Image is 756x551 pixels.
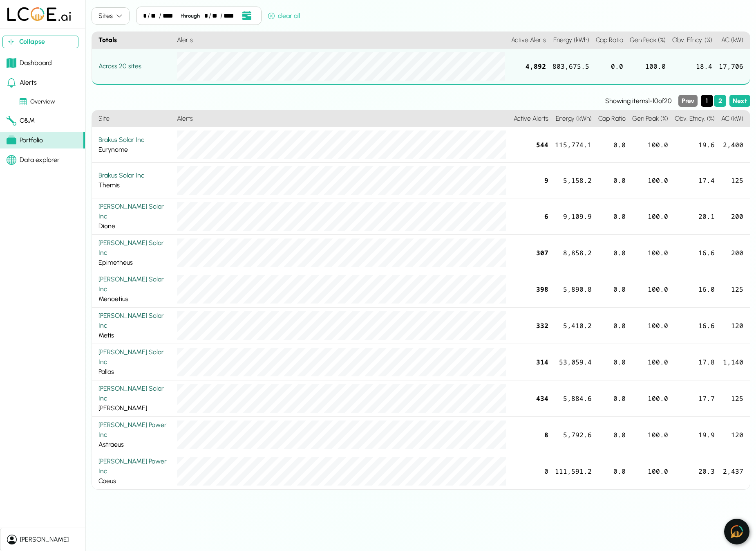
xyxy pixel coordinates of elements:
[159,11,161,21] div: /
[98,347,170,377] div: Pallas
[98,420,170,440] div: [PERSON_NAME] Power Inc
[718,127,750,163] div: 2,400
[178,12,203,20] div: through
[7,58,52,68] div: Dashboard
[552,127,595,163] div: 115,774.1
[626,32,669,49] h4: Gen Peak (%)
[552,110,595,127] h4: Energy (kWh)
[98,61,170,71] div: Across 20 sites
[671,163,718,198] div: 17.4
[595,235,629,271] div: 0.0
[151,11,158,21] div: day,
[595,198,629,235] div: 0.0
[7,155,60,165] div: Data explorer
[98,347,170,367] div: [PERSON_NAME] Solar Inc
[671,453,718,489] div: 20.3
[98,274,170,304] div: Menoetius
[174,32,508,49] h4: Alerts
[7,135,43,145] div: Portfolio
[92,32,174,49] h4: Totals
[510,417,552,453] div: 8
[163,11,177,21] div: year,
[718,417,750,453] div: 120
[92,110,174,127] h4: Site
[98,202,170,221] div: [PERSON_NAME] Solar Inc
[716,49,750,85] div: 17,706
[98,274,170,294] div: [PERSON_NAME] Solar Inc
[98,384,170,413] div: [PERSON_NAME]
[552,198,595,235] div: 9,109.9
[92,96,672,106] div: Showing items 1 - 10 of 20
[148,11,150,21] div: /
[552,344,595,380] div: 53,059.4
[510,235,552,271] div: 307
[595,417,629,453] div: 0.0
[510,198,552,235] div: 6
[671,308,718,344] div: 16.6
[718,198,750,235] div: 200
[552,163,595,198] div: 5,158.2
[629,344,671,380] div: 100.0
[224,11,238,21] div: year,
[98,202,170,231] div: Dione
[239,10,255,21] button: Open date picker
[98,135,170,155] div: Eurynome
[671,380,718,417] div: 17.7
[510,110,552,127] h4: Active Alerts
[549,32,593,49] h4: Energy (kWh)
[98,384,170,403] div: [PERSON_NAME] Solar Inc
[143,11,147,21] div: month,
[510,380,552,417] div: 434
[595,127,629,163] div: 0.0
[552,308,595,344] div: 5,410.2
[98,457,170,486] div: Coeus
[629,127,671,163] div: 100.0
[718,308,750,344] div: 120
[629,453,671,489] div: 100.0
[7,78,37,88] div: Alerts
[265,10,303,25] button: clear all
[671,344,718,380] div: 17.8
[671,271,718,308] div: 16.0
[508,32,549,49] h4: Active Alerts
[629,380,671,417] div: 100.0
[98,311,170,331] div: [PERSON_NAME] Solar Inc
[593,32,626,49] h4: Cap Ratio
[552,235,595,271] div: 8,858.2
[20,97,55,106] div: Overview
[718,380,750,417] div: 125
[2,36,78,48] button: Collapse
[510,163,552,198] div: 9
[98,457,170,476] div: [PERSON_NAME] Power Inc
[629,198,671,235] div: 100.0
[718,235,750,271] div: 200
[98,420,170,450] div: Astraeus
[510,344,552,380] div: 314
[669,49,716,85] div: 18.4
[204,11,208,21] div: month,
[629,271,671,308] div: 100.0
[510,453,552,489] div: 0
[629,163,671,198] div: 100.0
[718,163,750,198] div: 125
[671,110,718,127] h4: Obv. Efncy. (%)
[718,271,750,308] div: 125
[701,95,713,107] button: Page 1
[98,135,170,145] div: Brakus Solar Inc
[98,11,113,21] div: Sites
[552,380,595,417] div: 5,884.6
[671,235,718,271] div: 16.6
[716,32,750,49] h4: AC (kW)
[593,49,626,85] div: 0.0
[98,311,170,340] div: Metis
[595,308,629,344] div: 0.0
[629,110,671,127] h4: Gen Peak (%)
[729,95,750,107] button: Next
[718,453,750,489] div: 2,437
[595,344,629,380] div: 0.0
[209,11,211,21] div: /
[268,11,300,21] div: clear all
[595,380,629,417] div: 0.0
[669,32,716,49] h4: Obv. Efncy. (%)
[595,110,629,127] h4: Cap Ratio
